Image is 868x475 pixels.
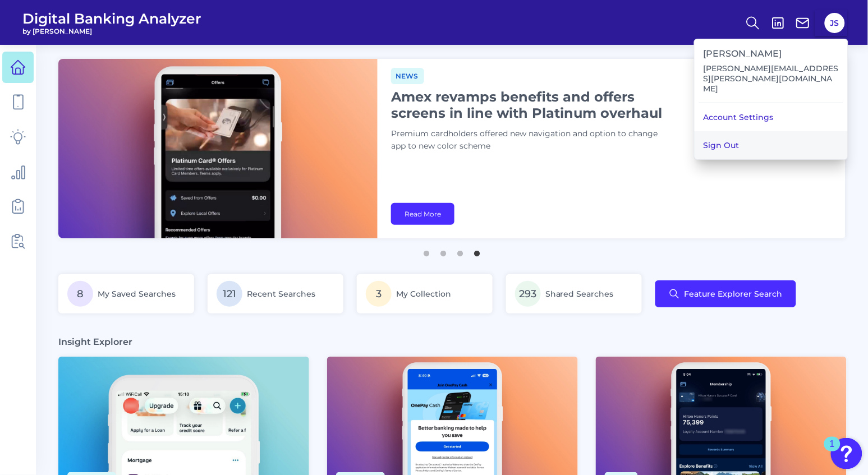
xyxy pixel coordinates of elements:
a: News [391,70,424,81]
span: Shared Searches [545,289,614,299]
span: by [PERSON_NAME] [22,27,201,35]
div: 1 [830,444,835,459]
button: 1 [421,245,433,256]
span: 121 [217,281,242,307]
button: 2 [438,245,449,256]
span: Recent Searches [247,289,315,299]
span: News [391,68,424,84]
button: JS [825,13,845,33]
a: Read More [391,203,454,225]
span: Digital Banking Analyzer [22,10,201,27]
h3: Insight Explorer [58,336,132,348]
button: Open Resource Center, 1 new notification [831,438,862,469]
a: 293Shared Searches [506,274,642,313]
span: My Collection [396,289,451,299]
button: Sign Out [695,131,848,159]
a: 3My Collection [357,274,493,313]
a: Account Settings [695,103,848,131]
a: 121Recent Searches [208,274,343,313]
span: 293 [515,281,541,307]
button: Feature Explorer Search [655,280,796,307]
span: Feature Explorer Search [685,289,783,298]
span: 3 [366,281,392,307]
button: 3 [455,245,466,256]
p: [PERSON_NAME][EMAIL_ADDRESS][PERSON_NAME][DOMAIN_NAME] [704,63,839,94]
img: bannerImg [58,59,378,238]
span: My Saved Searches [98,289,176,299]
button: 4 [472,245,483,256]
h1: Amex revamps benefits and offers screens in line with Platinum overhaul [391,89,672,121]
a: 8My Saved Searches [58,274,194,313]
h3: [PERSON_NAME] [704,48,839,59]
p: Premium cardholders offered new navigation and option to change app to new color scheme [391,128,672,153]
span: 8 [67,281,93,307]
